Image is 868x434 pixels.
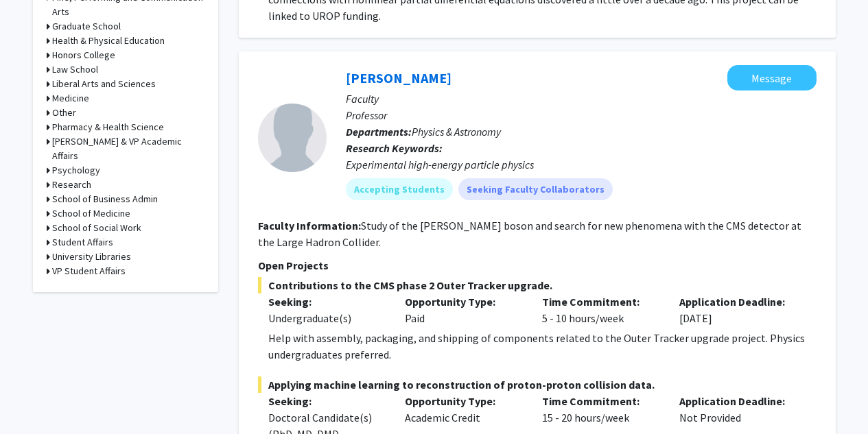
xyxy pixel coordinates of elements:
p: Application Deadline: [679,393,796,409]
h3: Research [52,178,91,192]
mat-chip: Accepting Students [346,178,453,200]
h3: School of Business Admin [52,192,158,206]
h3: Pharmacy & Health Science [52,120,164,134]
fg-read-more: Study of the [PERSON_NAME] boson and search for new phenomena with the CMS detector at the Large ... [258,219,801,249]
h3: Law School [52,62,98,77]
p: Application Deadline: [679,293,796,310]
span: Physics & Astronomy [412,125,501,138]
h3: Health & Physical Education [52,34,165,48]
p: Opportunity Type: [405,293,521,310]
a: [PERSON_NAME] [346,69,451,86]
div: Paid [395,293,532,326]
div: Undergraduate(s) [268,310,385,326]
b: Research Keywords: [346,141,443,155]
div: [DATE] [669,293,806,326]
iframe: Chat [10,372,58,424]
h3: Honors College [52,48,115,62]
p: Seeking: [268,393,385,409]
h3: Psychology [52,163,100,178]
div: 5 - 10 hours/week [532,293,669,326]
p: Help with assembly, packaging, and shipping of components related to the Outer Tracker upgrade pr... [268,330,817,363]
div: Experimental high-energy particle physics [346,156,817,173]
h3: Student Affairs [52,235,113,250]
h3: [PERSON_NAME] & VP Academic Affairs [52,134,204,163]
p: Opportunity Type: [405,393,521,409]
h3: University Libraries [52,250,131,264]
p: Professor [346,107,817,123]
span: Applying machine learning to reconstruction of proton-proton collision data. [258,376,817,393]
h3: School of Medicine [52,206,130,221]
mat-chip: Seeking Faculty Collaborators [458,178,613,200]
p: Faculty [346,91,817,107]
p: Time Commitment: [542,293,659,310]
h3: Medicine [52,91,89,106]
h3: Graduate School [52,19,121,34]
h3: School of Social Work [52,221,141,235]
p: Open Projects [258,257,817,274]
h3: Liberal Arts and Sciences [52,77,156,91]
button: Message Robert Harr [727,65,817,91]
h3: VP Student Affairs [52,264,126,278]
b: Faculty Information: [258,219,361,232]
h3: Other [52,106,76,120]
p: Seeking: [268,293,385,310]
p: Time Commitment: [542,393,659,409]
b: Departments: [346,125,412,138]
span: Contributions to the CMS phase 2 Outer Tracker upgrade. [258,277,817,293]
